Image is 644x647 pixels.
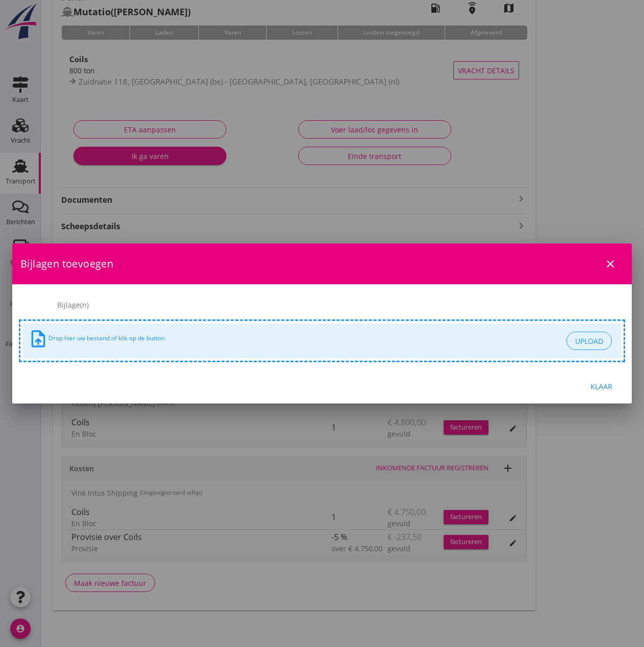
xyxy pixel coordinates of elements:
div: upload [575,336,603,346]
button: upload [566,332,612,350]
div: Bijlagen toevoegen [12,244,632,284]
div: Bijlage(n) [49,292,624,317]
div: Drop hier uw bestand of klik op de button [28,329,562,353]
button: Klaar [579,377,624,395]
i: upload_file [28,329,48,349]
i: close [604,258,616,270]
div: Klaar [587,381,615,392]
